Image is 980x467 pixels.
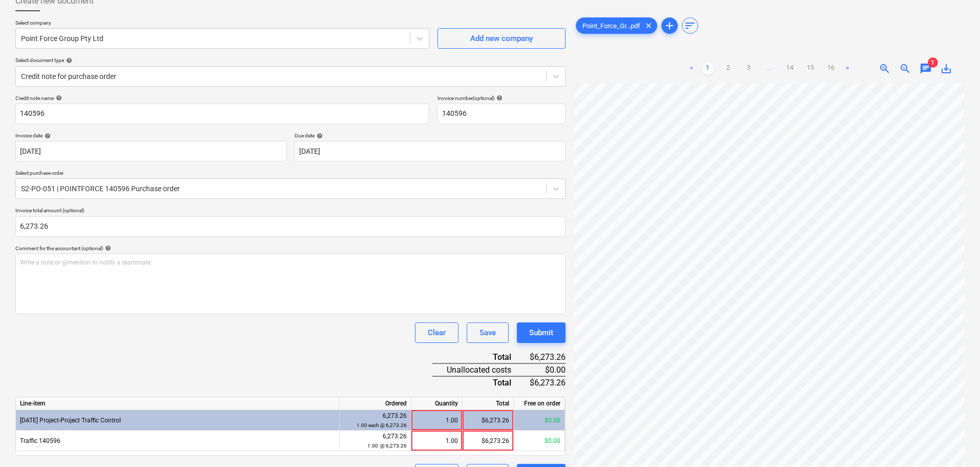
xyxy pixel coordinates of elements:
a: Next page [841,63,853,75]
div: Ordered [340,397,411,410]
div: 6,273.26 [344,432,407,451]
p: Select purchase order [15,170,566,178]
span: 1 [928,57,938,68]
div: $0.00 [514,431,565,451]
div: Select document type [15,57,566,64]
span: help [494,95,503,101]
div: $6,273.26 [463,431,514,451]
button: Add new company [437,28,566,49]
p: Invoice total amount (optional) [15,207,566,216]
span: zoom_in [879,63,891,75]
input: Invoice total amount (optional) [15,216,566,237]
div: Total [432,351,527,363]
div: Comment for the accountant (optional) [15,245,566,252]
span: help [64,57,72,64]
span: sort [684,19,696,32]
span: Point_Force_Gr...pdf [576,22,647,30]
div: $0.00 [514,410,565,431]
small: 1.00 @ 6,273.26 [367,443,407,449]
span: help [54,95,62,101]
div: Save [479,326,496,339]
div: Add new company [470,32,533,45]
span: save_alt [940,63,952,75]
div: $6,273.26 [528,351,566,363]
input: Document name [15,104,429,124]
button: Save [467,322,509,343]
a: Page 2 [722,63,735,75]
a: Page 1 is your current page [702,63,714,75]
div: $6,273.26 [463,410,514,431]
div: $0.00 [528,363,566,376]
input: Invoice date not specified [15,141,286,161]
div: Point_Force_Gr...pdf [576,17,657,34]
span: help [43,133,51,139]
div: Submit [529,326,553,339]
div: Traffic 140596 [16,431,340,451]
p: Select company [15,19,429,28]
small: 1.00 each @ 6,273.26 [357,422,407,428]
iframe: Chat Widget [929,418,980,467]
div: Clear [428,326,446,339]
button: Clear [415,322,458,343]
div: Free on order [514,397,565,410]
a: Previous page [685,63,698,75]
div: Total [463,397,514,410]
a: Page 3 [743,63,755,75]
div: Credit note name [15,95,429,101]
div: Invoice date [15,132,286,139]
div: $6,273.26 [528,376,566,389]
a: Page 14 [784,63,796,75]
span: help [315,133,323,139]
div: Unallocated costs [432,363,527,376]
div: 6,273.26 [344,411,407,430]
a: Page 15 [804,63,817,75]
span: 3-01-35 Project-Project Traffic Control [20,417,121,424]
div: Due date [295,132,566,139]
div: 1.00 [415,431,458,451]
div: 1.00 [415,410,458,431]
div: Invoice number (optional) [437,95,566,101]
a: ... [763,63,776,75]
div: Quantity [411,397,463,410]
span: zoom_out [899,63,911,75]
span: clear [642,19,655,32]
a: Page 16 [825,63,837,75]
div: Total [432,376,527,389]
span: chat [920,63,932,75]
input: Due date not specified [295,141,566,161]
span: help [103,245,111,251]
div: Line-item [16,397,340,410]
input: Invoice number [437,104,566,124]
button: Submit [517,322,566,343]
span: add [663,19,676,32]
